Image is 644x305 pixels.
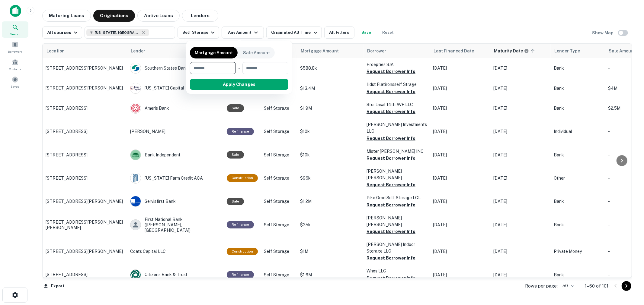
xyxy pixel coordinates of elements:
button: Apply Changes [190,79,288,90]
p: Sale Amount [243,49,270,56]
div: - [238,62,240,74]
iframe: Chat Widget [614,257,644,286]
p: Mortgage Amount [195,49,233,56]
